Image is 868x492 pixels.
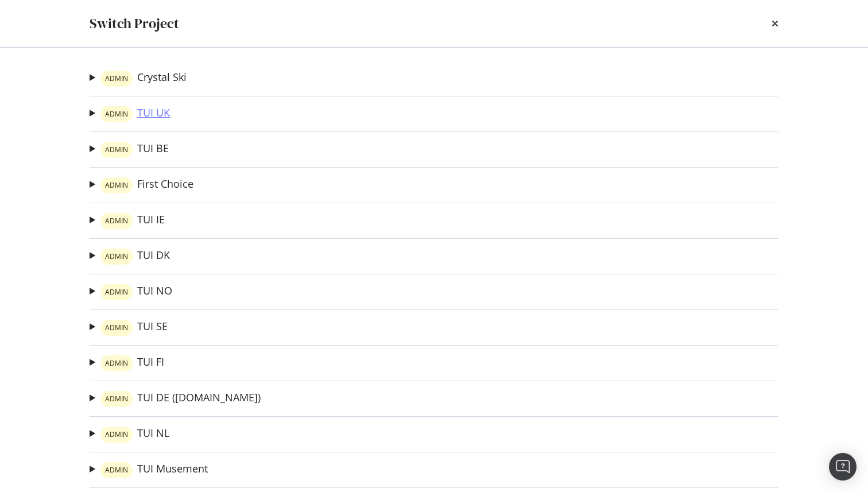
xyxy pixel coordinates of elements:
span: ADMIN [105,467,128,474]
span: ADMIN [105,253,128,260]
summary: warning labelFirst Choice [90,177,193,193]
a: warning labelTUI NO [100,284,172,300]
a: warning labelTUI NL [100,427,169,443]
span: ADMIN [105,360,128,367]
a: warning labelFirst Choice [100,177,193,193]
div: warning label [100,106,133,122]
div: warning label [100,142,133,158]
span: ADMIN [105,75,128,82]
div: warning label [100,71,133,87]
summary: warning labelTUI UK [90,106,170,122]
div: warning label [100,284,133,300]
a: warning labelTUI UK [100,106,170,122]
div: warning label [100,320,133,336]
a: warning labelTUI BE [100,142,169,158]
a: warning labelTUI FI [100,355,164,371]
summary: warning labelTUI BE [90,141,169,158]
summary: warning labelCrystal Ski [90,70,187,87]
div: warning label [100,177,133,193]
summary: warning labelTUI IE [90,212,165,229]
summary: warning labelTUI Musement [90,462,208,478]
div: warning label [100,355,133,371]
a: warning labelTUI IE [100,213,165,229]
a: warning labelTUI DK [100,249,170,265]
span: ADMIN [105,431,128,438]
summary: warning labelTUI NO [90,284,172,300]
div: warning label [100,249,133,265]
span: ADMIN [105,111,128,118]
div: times [772,14,778,33]
summary: warning labelTUI DE ([DOMAIN_NAME]) [90,390,261,407]
div: Open Intercom Messenger [829,453,857,481]
span: ADMIN [105,289,128,296]
span: ADMIN [105,218,128,224]
span: ADMIN [105,146,128,153]
a: warning labelTUI DE ([DOMAIN_NAME]) [100,391,261,407]
div: Switch Project [90,14,179,33]
summary: warning labelTUI DK [90,248,170,265]
div: warning label [100,391,133,407]
summary: warning labelTUI SE [90,319,168,336]
span: ADMIN [105,324,128,331]
a: warning labelTUI SE [100,320,168,336]
div: warning label [100,427,133,443]
a: warning labelTUI Musement [100,462,208,478]
summary: warning labelTUI FI [90,355,164,371]
span: ADMIN [105,396,128,402]
summary: warning labelTUI NL [90,426,169,443]
span: ADMIN [105,182,128,189]
div: warning label [100,213,133,229]
a: warning labelCrystal Ski [100,71,187,87]
div: warning label [100,462,133,478]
